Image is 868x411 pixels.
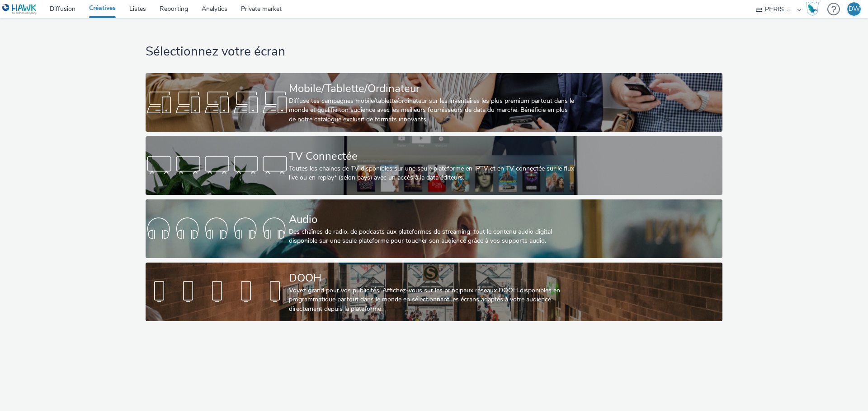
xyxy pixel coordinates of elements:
[289,97,576,124] div: Diffuse tes campagnes mobile/tablette/ordinateur sur les inventaires les plus premium partout dan...
[289,148,576,164] div: TV Connectée
[146,199,722,258] a: AudioDes chaînes de radio, de podcasts aux plateformes de streaming: tout le contenu audio digita...
[289,286,576,314] div: Voyez grand pour vos publicités! Affichez-vous sur les principaux réseaux DOOH disponibles en pro...
[146,136,722,195] a: TV ConnectéeToutes les chaines de TV disponibles sur une seule plateforme en IPTV et en TV connec...
[849,2,860,16] div: DW
[289,212,576,227] div: Audio
[806,2,819,16] img: Hawk Academy
[289,164,576,183] div: Toutes les chaines de TV disponibles sur une seule plateforme en IPTV et en TV connectée sur le f...
[289,270,576,286] div: DOOH
[2,4,37,15] img: undefined Logo
[289,81,576,97] div: Mobile/Tablette/Ordinateur
[146,43,722,60] h1: Sélectionnez votre écran
[289,227,576,246] div: Des chaînes de radio, de podcasts aux plateformes de streaming: tout le contenu audio digital dis...
[146,73,722,132] a: Mobile/Tablette/OrdinateurDiffuse tes campagnes mobile/tablette/ordinateur sur les inventaires le...
[146,263,722,321] a: DOOHVoyez grand pour vos publicités! Affichez-vous sur les principaux réseaux DOOH disponibles en...
[806,2,823,16] a: Hawk Academy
